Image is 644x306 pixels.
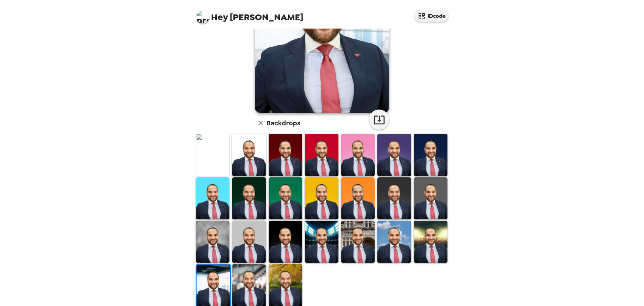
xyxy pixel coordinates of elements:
img: profile pic [196,10,209,24]
h6: Backdrops [266,118,300,128]
img: Original [196,134,229,176]
span: [PERSON_NAME] [196,7,303,22]
span: Hey [211,11,228,23]
button: IDcode [415,10,448,22]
